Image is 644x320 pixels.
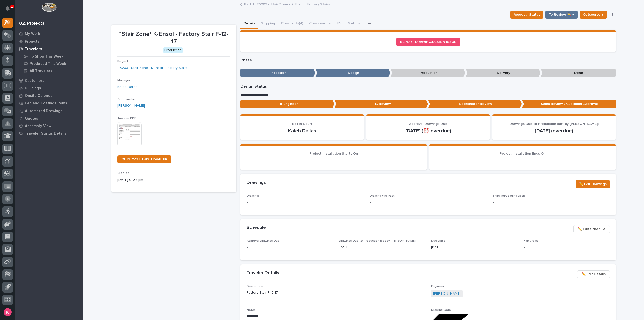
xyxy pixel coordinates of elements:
[163,47,183,53] div: Production
[278,19,306,29] button: Comments (4)
[576,180,610,188] button: ✏️ Edit Drawings
[15,92,83,99] a: Onsite Calendar
[524,245,610,250] p: -
[577,270,610,278] button: ✏️ Edit Details
[117,31,230,45] p: *Stair Zone* K-Ensol - Factory Stair F-12-17
[581,271,606,277] span: ✏️ Edit Details
[247,245,333,250] p: -
[573,225,610,233] button: ✏️ Edit Schedule
[247,285,263,288] span: Description
[579,181,607,187] span: ✏️ Edit Drawings
[117,79,130,82] span: Manager
[541,69,616,77] p: Done
[370,194,395,197] span: Drawing File Path
[30,62,66,66] p: Produced This Week
[244,1,330,7] a: Back to26203 - Stair Zone - K-Ensol - Factory Stairs
[247,158,421,164] p: -
[339,245,425,250] p: [DATE]
[25,109,62,113] p: Automated Drawings
[11,5,13,8] p: 1
[6,6,13,14] div: Notifications1
[117,60,128,63] span: Project
[428,100,522,108] p: Coordinator Review
[409,122,447,126] span: Approval Drawings Due
[25,86,41,91] p: Buildings
[500,152,546,155] span: Project Installation Ends On
[25,101,67,106] p: Fab and Coatings Items
[240,69,315,77] p: Inception
[117,172,129,175] span: Created
[240,84,616,89] p: Design Status
[309,152,358,155] span: Project Installation Starts On
[431,245,517,250] p: [DATE]
[15,77,83,84] a: Customers
[19,60,83,67] a: Produced This Week
[25,124,51,128] p: Assembly View
[549,12,574,18] span: To Review 👨‍🏭 →
[122,158,167,161] span: DUPLICATE THIS TRAVELER
[247,200,364,205] p: -
[292,122,312,126] span: Ball In Court
[15,45,83,53] a: Travelers
[240,100,334,108] p: To Engineer
[25,116,38,121] p: Quotes
[514,12,540,18] span: Approval Status
[15,107,83,115] a: Automated Drawings
[19,21,44,26] div: 02. Projects
[390,69,465,77] p: Production
[117,177,230,183] p: [DATE] 01:37 pm
[117,84,137,90] a: Kaleb Dallas
[433,291,461,296] a: [PERSON_NAME]
[524,239,538,242] span: Fab Crews
[25,131,66,136] p: Traveler Status Details
[25,94,54,98] p: Onsite Calendar
[431,309,451,312] span: Drawing Logo
[583,12,603,18] span: Outsource ↑
[578,226,606,232] span: ✏️ Edit Schedule
[2,307,13,317] button: users-avatar
[258,19,278,29] button: Shipping
[15,122,83,130] a: Assembly View
[247,194,260,197] span: Drawings
[396,38,460,46] a: REPORT DRAWING/DESIGN ISSUE
[25,32,40,36] p: My Work
[2,3,13,14] button: Notifications
[247,225,266,231] h2: Schedule
[370,200,371,205] p: -
[25,79,44,83] p: Customers
[247,180,266,186] h2: Drawings
[339,239,417,242] span: Drawings Due to Production (set by [PERSON_NAME])
[15,99,83,107] a: Fab and Coatings Items
[15,115,83,122] a: Quotes
[334,19,345,29] button: FAI
[498,128,610,134] p: [DATE] (overdue)
[19,67,83,75] a: All Travelers
[247,270,279,276] h2: Traveler Details
[580,11,607,19] button: Outsource ↑
[493,194,527,197] span: Shipping/Loading List(s)
[247,239,280,242] span: Approval Drawings Due
[509,122,599,126] span: Drawings Due to Production (set by [PERSON_NAME])
[247,290,425,295] p: Factory Stair F-12-17
[117,103,145,109] a: [PERSON_NAME]
[315,69,390,77] p: Design
[30,69,52,74] p: All Travelers
[545,11,578,19] button: To Review 👨‍🏭 →
[431,285,444,288] span: Engineer
[247,309,256,312] span: Notes
[117,65,188,71] a: 26203 - Stair Zone - K-Ensol - Factory Stairs
[240,58,616,63] p: Phase
[431,239,445,242] span: Due Date
[334,100,428,108] p: P.E. Review
[19,53,83,60] a: To Shop This Week
[15,84,83,92] a: Buildings
[117,117,136,120] span: Traveler PDF
[247,128,358,134] p: Kaleb Dallas
[30,54,63,59] p: To Shop This Week
[25,39,39,44] p: Projects
[15,130,83,137] a: Traveler Status Details
[117,98,135,101] span: Coordinator
[345,19,363,29] button: Metrics
[42,3,56,12] img: Workspace Logo
[15,38,83,45] a: Projects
